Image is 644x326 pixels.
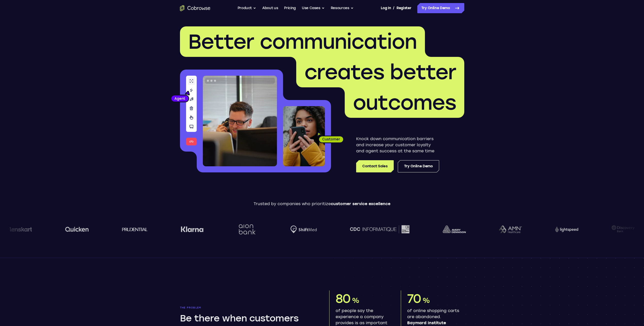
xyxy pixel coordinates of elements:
[397,3,411,13] a: Register
[407,320,460,326] span: Baymard Institute
[407,291,421,306] span: 70
[283,106,325,166] img: A customer holding their phone
[381,3,391,13] a: Log In
[188,29,417,54] span: Better communication
[180,226,203,232] img: Klarna
[442,225,465,233] img: avery-dennison
[302,3,325,13] button: Use Cases
[180,306,315,309] p: The problem
[65,225,89,233] img: quicken
[353,90,456,115] span: outcomes
[262,3,278,13] a: About us
[180,5,210,11] a: Go to the home page
[356,160,393,172] a: Contact Sales
[417,3,464,13] a: Try Online Demo
[352,296,359,305] span: %
[284,3,296,13] a: Pricing
[304,60,456,84] span: creates better
[499,225,522,233] img: AMN Healthcare
[555,226,578,232] img: Lightspeed
[393,5,394,11] span: /
[350,225,409,233] img: CDC Informatique
[203,76,277,166] img: A customer support agent talking on the phone
[407,308,460,326] p: of online shopping carts are abandoned.
[238,3,256,13] button: Product
[336,291,351,306] span: 80
[398,160,439,172] a: Try Online Demo
[356,136,439,154] p: Knock down communication barriers and increase your customer loyalty and agent success at the sam...
[122,227,147,231] img: prudential
[236,219,257,240] img: Aion Bank
[290,225,317,233] img: Shiftmed
[422,296,430,305] span: %
[331,201,390,206] span: customer service excellence
[331,3,354,13] button: Resources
